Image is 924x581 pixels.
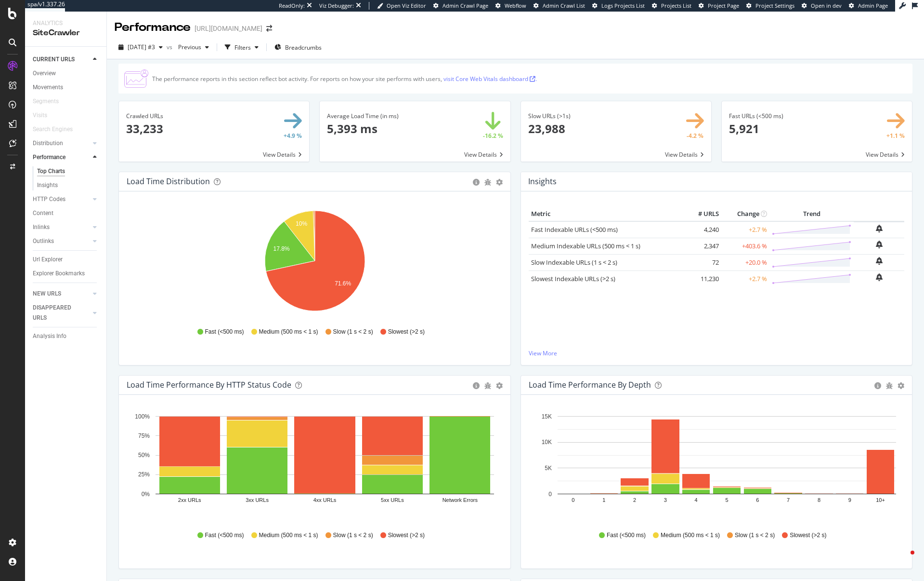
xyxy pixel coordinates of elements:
[127,410,503,522] svg: A chart.
[37,166,100,176] a: Top Charts
[138,452,150,459] text: 50%
[205,328,244,336] span: Fast (<500 ms)
[529,380,651,390] div: Load Time Performance by Depth
[442,2,488,9] span: Admin Crawl Page
[33,54,90,65] a: CURRENT URLS
[33,331,100,341] a: Analysis Info
[381,497,404,503] text: 5xx URLs
[273,245,289,252] text: 17.8%
[898,382,904,389] div: gear
[735,531,775,540] span: Slow (1 s < 2 s)
[601,2,645,9] span: Logs Projects List
[33,124,73,135] div: Search Engines
[496,179,503,186] div: gear
[33,152,90,162] a: Performance
[33,331,66,341] div: Analysis Info
[817,497,820,503] text: 8
[531,225,618,234] a: Fast Indexable URLs (<500 ms)
[874,382,881,389] div: circle-info
[876,257,883,265] div: bell-plus
[37,166,65,176] div: Top Charts
[33,68,56,79] div: Overview
[769,207,854,221] th: Trend
[531,258,617,267] a: Slow Indexable URLs (1 s < 2 s)
[33,27,99,39] div: SiteCrawler
[721,270,769,287] td: +2.7 %
[259,328,318,336] span: Medium (500 ms < 1 s)
[848,497,851,503] text: 9
[124,69,148,88] img: CjTTJyXI.png
[876,497,885,503] text: 10+
[849,2,888,10] a: Admin Page
[529,207,683,221] th: Metric
[541,413,551,420] text: 15K
[721,254,769,270] td: +20.0 %
[790,531,826,540] span: Slowest (>2 s)
[529,349,905,357] a: View More
[496,382,503,389] div: gear
[246,497,269,503] text: 3xx URLs
[33,255,63,265] div: Url Explorer
[138,471,150,478] text: 25%
[721,221,769,238] td: +2.7 %
[313,497,337,503] text: 4xx URLs
[259,531,318,540] span: Medium (500 ms < 1 s)
[167,43,174,51] span: vs
[138,432,150,439] text: 75%
[33,194,65,204] div: HTTP Codes
[802,2,842,10] a: Open in dev
[683,238,721,254] td: 2,347
[473,179,480,186] div: circle-info
[548,491,552,498] text: 0
[33,208,53,218] div: Content
[271,40,325,55] button: Breadcrumbs
[127,380,291,390] div: Load Time Performance by HTTP Status Code
[127,207,503,319] svg: A chart.
[195,24,262,33] div: [URL][DOMAIN_NAME]
[787,497,790,503] text: 7
[699,2,739,10] a: Project Page
[683,270,721,287] td: 11,230
[694,497,697,503] text: 4
[495,2,526,10] a: Webflow
[33,208,100,218] a: Content
[683,207,721,221] th: # URLS
[721,238,769,254] td: +403.6 %
[592,2,645,10] a: Logs Projects List
[115,40,167,55] button: [DATE] #3
[333,328,373,336] span: Slow (1 s < 2 s)
[572,497,574,503] text: 0
[37,180,100,190] a: Insights
[661,531,720,540] span: Medium (500 ms < 1 s)
[387,2,426,9] span: Open Viz Editor
[279,2,305,10] div: ReadOnly:
[335,280,351,287] text: 71.6%
[683,221,721,238] td: 4,240
[442,497,478,503] text: Network Errors
[528,175,557,188] h4: Insights
[473,382,480,389] div: circle-info
[33,82,63,93] div: Movements
[33,269,85,279] div: Explorer Bookmarks
[127,176,210,186] div: Load Time Distribution
[33,152,65,162] div: Performance
[33,289,90,299] a: NEW URLS
[876,225,883,232] div: bell-plus
[33,124,82,135] a: Search Engines
[33,96,59,107] div: Segments
[33,138,63,149] div: Distribution
[333,531,373,540] span: Slow (1 s < 2 s)
[33,138,90,149] a: Distribution
[285,43,322,52] span: Breadcrumbs
[388,328,425,336] span: Slowest (>2 s)
[433,2,488,10] a: Admin Crawl Page
[683,254,721,270] td: 72
[33,194,90,204] a: HTTP Codes
[756,497,759,503] text: 6
[33,82,100,93] a: Movements
[633,497,636,503] text: 2
[152,75,537,83] div: The performance reports in this section reflect bot activity. For reports on how your site perfor...
[531,274,615,283] a: Slowest Indexable URLs (>2 s)
[33,236,54,246] div: Outlinks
